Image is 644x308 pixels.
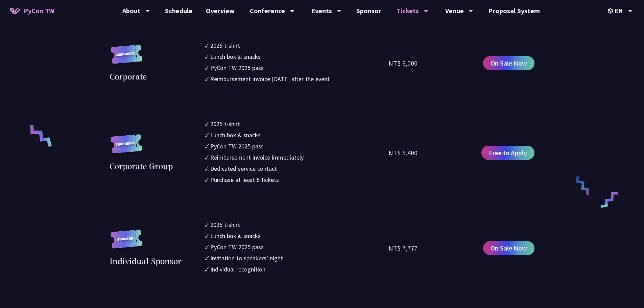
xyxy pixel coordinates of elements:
div: Invitation to speakers’ night [210,254,283,263]
div: 2025 t-shirt [210,119,240,128]
a: On Sale Now [483,56,534,70]
div: Corporate [110,71,147,82]
div: Corporate Group [110,160,173,171]
div: PyCon TW 2025 pass [210,142,264,151]
img: sponsor.43e6a3a.svg [110,230,143,256]
div: 2025 t-shirt [210,41,240,50]
img: corporate.a587c14.svg [110,134,143,160]
li: ✓ [205,41,389,50]
li: ✓ [205,242,389,252]
li: ✓ [205,142,389,151]
li: ✓ [205,131,389,140]
a: Free to Apply [481,146,534,160]
div: Individual recognition [210,265,265,274]
li: ✓ [205,153,389,162]
li: ✓ [205,175,389,184]
div: Lunch box & snacks [210,131,261,140]
img: Home icon of PyCon TW 2025 [10,7,20,14]
span: On Sale Now [491,58,527,68]
span: On Sale Now [491,243,527,253]
img: Locale Icon [608,8,615,14]
div: Reimbursement invoice immediately [210,153,304,162]
li: ✓ [205,119,389,128]
li: ✓ [205,52,389,61]
a: PyCon TW [3,2,61,19]
li: ✓ [205,265,389,274]
li: ✓ [205,63,389,72]
div: PyCon TW 2025 pass [210,242,264,252]
span: Free to Apply [489,148,527,158]
div: Lunch box & snacks [210,231,261,240]
a: On Sale Now [483,241,534,255]
div: Reimbursement invoice [DATE] after the event [210,74,330,84]
div: 2025 t-shirt [210,220,240,229]
div: NT$ 6,000 [388,58,418,68]
li: ✓ [205,164,389,173]
img: corporate.a587c14.svg [110,45,143,71]
li: ✓ [205,220,389,229]
div: Lunch box & snacks [210,52,261,61]
span: PyCon TW [24,6,54,16]
div: Individual Sponsor [110,255,182,266]
div: NT$ 5,400 [388,148,418,158]
li: ✓ [205,254,389,263]
li: ✓ [205,231,389,240]
div: PyCon TW 2025 pass [210,63,264,72]
li: ✓ [205,74,389,84]
div: Dedicated service contact [210,164,277,173]
div: Purchase at least 5 tickets [210,175,279,184]
div: NT$ 7,777 [388,243,418,253]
